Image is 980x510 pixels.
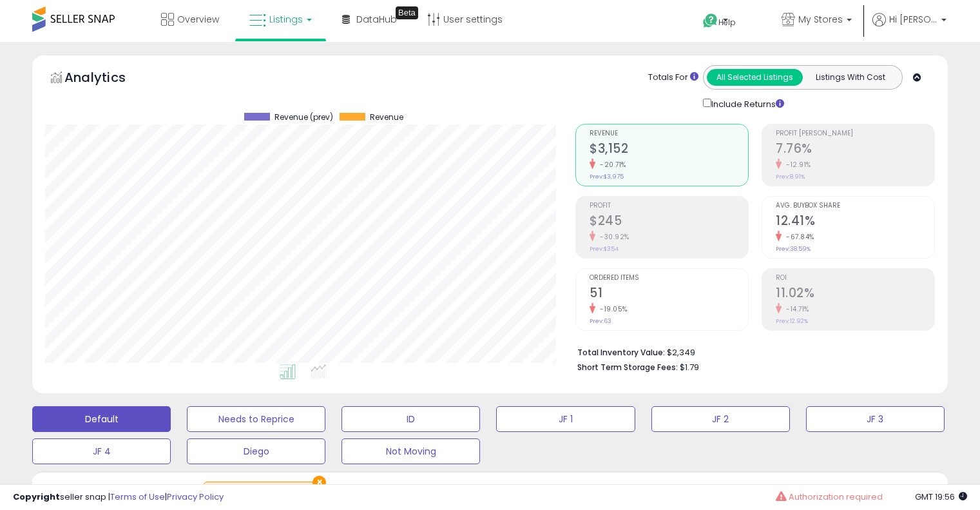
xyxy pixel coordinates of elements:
span: Revenue [590,130,748,137]
button: ID [341,406,480,432]
button: Not Moving [341,438,480,464]
button: JF 1 [496,406,635,432]
span: Help [718,17,736,28]
i: Get Help [702,13,718,29]
span: Overview [177,13,219,26]
h2: 11.02% [776,286,934,303]
div: Totals For [648,72,698,84]
small: Prev: 8.91% [776,173,805,181]
span: Profit [PERSON_NAME] [776,130,934,137]
h2: 51 [590,286,748,303]
span: Authorization required [789,491,883,503]
small: Prev: $3,975 [590,173,624,181]
small: -20.71% [595,160,626,170]
strong: Copyright [13,491,60,503]
small: Prev: $354 [590,245,619,253]
h2: $245 [590,213,748,231]
b: Total Inventory Value: [577,347,665,358]
h2: 12.41% [776,213,934,231]
li: $2,349 [577,344,925,359]
button: Listings With Cost [802,69,898,86]
span: Listings [269,13,303,26]
span: Revenue [370,113,403,122]
span: 2025-09-6 19:56 GMT [915,491,967,503]
small: -14.71% [782,304,809,314]
h2: $3,152 [590,141,748,159]
h5: Analytics [64,68,151,90]
a: Help [693,3,761,42]
small: -30.92% [595,232,629,242]
small: -67.84% [782,232,814,242]
button: Diego [187,438,325,464]
small: Prev: 12.92% [776,317,808,325]
div: Include Returns [693,96,800,111]
small: -12.91% [782,160,811,170]
button: JF 3 [806,406,945,432]
small: Prev: 63 [590,317,611,325]
button: Default [32,406,171,432]
button: JF 2 [651,406,790,432]
span: My Stores [798,13,843,26]
button: All Selected Listings [707,69,803,86]
span: DataHub [356,13,397,26]
span: Revenue (prev) [274,113,333,122]
small: -19.05% [595,304,628,314]
p: Listing States: [796,482,948,494]
a: Hi [PERSON_NAME] [872,13,946,42]
a: Terms of Use [110,491,165,503]
span: ROI [776,275,934,282]
button: Needs to Reprice [187,406,325,432]
b: Short Term Storage Fees: [577,362,678,373]
span: Ordered Items [590,275,748,282]
button: × [312,476,326,489]
h2: 7.76% [776,141,934,159]
span: Hi [PERSON_NAME] [889,13,937,26]
button: JF 4 [32,438,171,464]
span: $1.79 [680,361,699,373]
div: seller snap | | [13,491,224,504]
span: Avg. Buybox Share [776,202,934,210]
a: Privacy Policy [167,491,224,503]
div: Tooltip anchor [396,6,418,19]
span: Profit [590,202,748,210]
small: Prev: 38.59% [776,245,811,253]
